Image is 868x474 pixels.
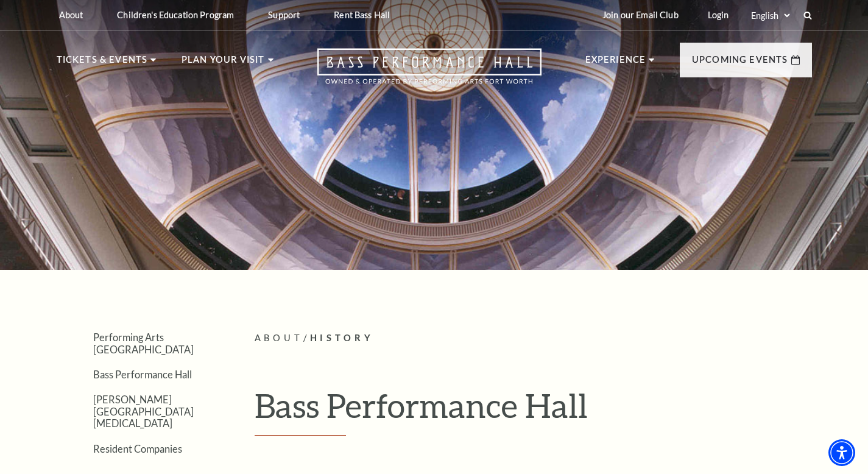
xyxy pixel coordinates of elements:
h1: Bass Performance Hall [255,386,812,436]
a: [PERSON_NAME][GEOGRAPHIC_DATA][MEDICAL_DATA] [93,394,194,429]
p: Children's Education Program [117,10,234,20]
a: Performing Arts [GEOGRAPHIC_DATA] [93,331,194,355]
a: Open this option [273,48,585,96]
select: Select: [749,10,792,21]
p: Upcoming Events [692,52,788,74]
p: Tickets & Events [57,52,148,74]
p: / [255,331,812,346]
a: Resident Companies [93,443,182,455]
p: Support [268,10,300,20]
p: Experience [585,52,646,74]
a: Bass Performance Hall [93,369,192,380]
p: Plan Your Visit [182,52,265,74]
span: History [310,333,375,343]
div: Accessibility Menu [828,439,855,466]
span: About [255,333,303,343]
p: Rent Bass Hall [334,10,390,20]
p: About [59,10,83,20]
